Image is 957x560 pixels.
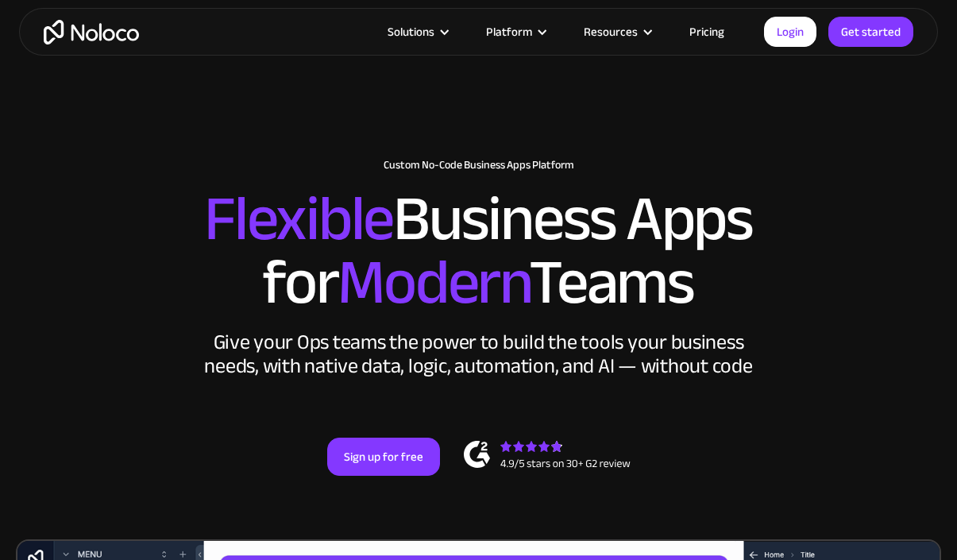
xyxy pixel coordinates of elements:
div: Resources [564,21,670,42]
div: Platform [466,21,564,42]
a: Get started [828,17,913,47]
a: home [44,20,139,44]
a: Login [764,17,816,47]
a: Pricing [670,21,744,42]
span: Flexible [204,160,393,278]
h1: Custom No-Code Business Apps Platform [16,159,941,172]
div: Give your Ops teams the power to build the tools your business needs, with native data, logic, au... [201,330,757,378]
div: Resources [584,21,638,42]
span: Modern [338,223,529,342]
div: Solutions [388,21,434,42]
div: Solutions [368,21,466,42]
h2: Business Apps for Teams [16,187,941,315]
div: Platform [486,21,532,42]
a: Sign up for free [327,438,440,476]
